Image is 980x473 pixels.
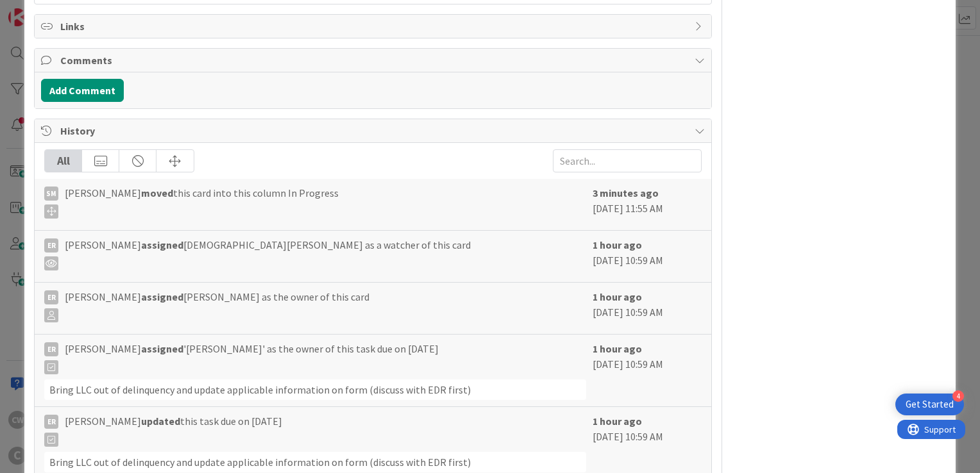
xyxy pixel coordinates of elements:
[44,238,58,253] div: ER
[593,341,702,400] div: [DATE] 10:59 AM
[141,290,183,303] b: assigned
[60,53,688,68] span: Comments
[141,238,183,251] b: assigned
[44,379,586,400] div: Bring LLC out of delinquency and update applicable information on form (discuss with EDR first)
[65,341,439,374] span: [PERSON_NAME] '[PERSON_NAME]' as the owner of this task due on [DATE]
[593,413,702,472] div: [DATE] 10:59 AM
[65,237,471,270] span: [PERSON_NAME] [DEMOGRAPHIC_DATA][PERSON_NAME] as a watcher of this card
[44,187,58,201] div: SM
[44,342,58,356] div: ER
[141,187,173,199] b: moved
[593,342,642,355] b: 1 hour ago
[65,413,282,447] span: [PERSON_NAME] this task due on [DATE]
[44,290,58,304] div: ER
[593,185,702,224] div: [DATE] 11:55 AM
[593,290,642,303] b: 1 hour ago
[906,398,954,411] div: Get Started
[44,415,58,429] div: ER
[41,79,124,102] button: Add Comment
[65,185,339,219] span: [PERSON_NAME] this card into this column In Progress
[895,394,964,415] div: Open Get Started checklist, remaining modules: 4
[44,452,586,472] div: Bring LLC out of delinquency and update applicable information on form (discuss with EDR first)
[60,19,688,34] span: Links
[593,238,642,251] b: 1 hour ago
[45,150,82,172] div: All
[141,342,183,355] b: assigned
[593,187,659,199] b: 3 minutes ago
[593,237,702,276] div: [DATE] 10:59 AM
[141,415,180,427] b: updated
[952,390,964,402] div: 4
[60,123,688,138] span: History
[65,289,369,322] span: [PERSON_NAME] [PERSON_NAME] as the owner of this card
[593,415,642,427] b: 1 hour ago
[553,149,702,172] input: Search...
[593,289,702,328] div: [DATE] 10:59 AM
[27,2,58,17] span: Support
